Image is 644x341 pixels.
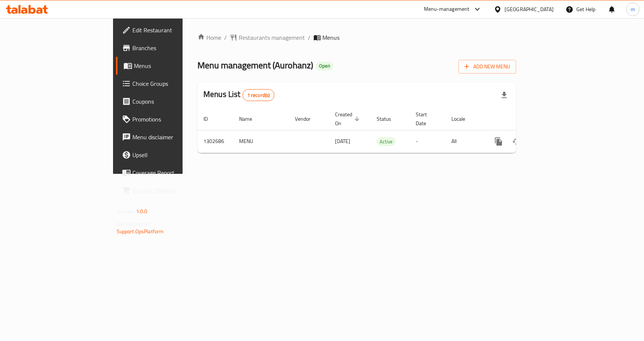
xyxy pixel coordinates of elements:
button: Add New Menu [458,60,516,74]
span: 1 record(s) [243,92,274,99]
span: Get support on: [117,219,151,229]
span: Status [377,114,401,123]
td: MENU [233,130,289,153]
span: Created On [335,110,362,128]
span: Open [316,63,333,69]
span: 1.0.0 [136,207,148,216]
span: Start Date [416,110,437,128]
div: Menu-management [424,5,470,14]
div: Open [316,62,333,71]
a: Promotions [116,110,220,128]
div: [GEOGRAPHIC_DATA] [505,5,554,13]
a: Menu disclaimer [116,128,220,146]
span: Choice Groups [132,79,215,88]
div: Total records count [242,89,275,101]
nav: breadcrumb [197,33,516,42]
td: All [445,130,484,153]
a: Upsell [116,146,220,164]
a: Menus [116,57,220,75]
span: m [631,5,635,13]
a: Branches [116,39,220,57]
span: Active [377,137,396,146]
span: Menu management ( Aurohanz ) [197,57,313,74]
table: enhanced table [197,108,567,153]
a: Restaurants management [230,33,305,42]
a: Grocery Checklist [116,182,220,199]
a: Coupons [116,92,220,110]
span: ID [203,114,218,123]
li: / [308,33,310,42]
h2: Menus List [203,89,274,101]
span: Menu disclaimer [132,133,215,142]
span: Locale [451,114,475,123]
a: Support.OpsPlatform [117,227,164,236]
span: Add New Menu [464,62,510,71]
span: Version: [117,207,135,216]
td: - [410,130,445,153]
span: Menus [134,61,215,70]
span: Vendor [295,114,320,123]
span: Coverage Report [132,168,215,177]
li: / [224,33,227,42]
a: Choice Groups [116,75,220,92]
span: Edit Restaurant [132,26,215,35]
span: Name [239,114,262,123]
span: Promotions [132,115,215,124]
button: more [490,133,508,150]
a: Edit Restaurant [116,21,220,39]
span: Grocery Checklist [132,186,215,195]
a: Coverage Report [116,164,220,182]
div: Export file [495,86,513,104]
span: Upsell [132,150,215,159]
span: Branches [132,43,215,52]
span: Menus [322,33,339,42]
span: Coupons [132,97,215,106]
th: Actions [484,108,567,130]
button: Change Status [508,133,525,150]
span: [DATE] [335,136,350,146]
span: Restaurants management [239,33,305,42]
